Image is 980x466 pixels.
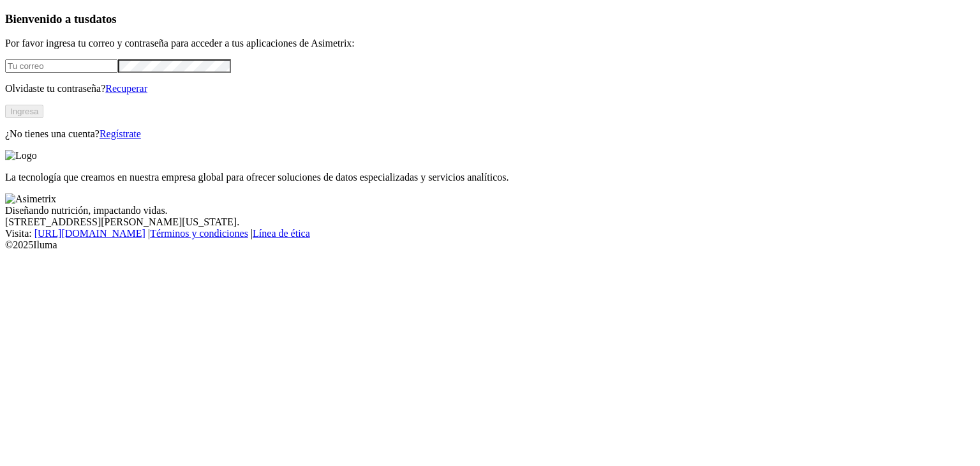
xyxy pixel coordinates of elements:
[5,105,43,118] button: Ingresa
[5,59,118,73] input: Tu correo
[34,228,145,239] a: [URL][DOMAIN_NAME]
[5,205,975,216] div: Diseñando nutrición, impactando vidas.
[5,172,975,183] p: La tecnología que creamos en nuestra empresa global para ofrecer soluciones de datos especializad...
[5,228,975,239] div: Visita : | |
[5,216,975,228] div: [STREET_ADDRESS][PERSON_NAME][US_STATE].
[105,83,147,94] a: Recuperar
[150,228,248,239] a: Términos y condiciones
[5,38,975,49] p: Por favor ingresa tu correo y contraseña para acceder a tus aplicaciones de Asimetrix:
[5,150,37,162] img: Logo
[5,193,56,205] img: Asimetrix
[5,12,975,26] h3: Bienvenido a tus
[100,128,141,139] a: Regístrate
[5,83,975,94] p: Olvidaste tu contraseña?
[5,239,975,251] div: © 2025 Iluma
[5,128,975,140] p: ¿No tienes una cuenta?
[253,228,310,239] a: Línea de ética
[89,12,117,26] span: datos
